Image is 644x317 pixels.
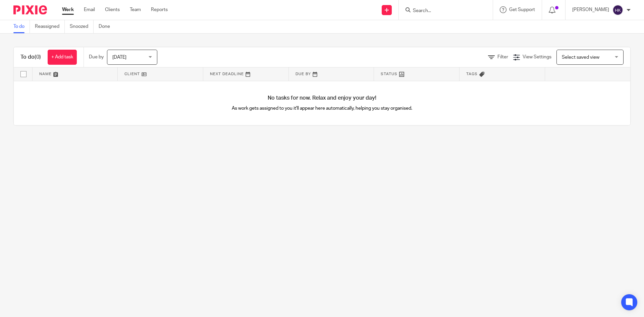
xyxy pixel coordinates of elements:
a: Email [84,6,95,13]
img: svg%3E [612,5,623,15]
a: Reports [151,6,168,13]
a: To do [13,20,30,33]
a: Done [99,20,115,33]
span: Filter [497,55,508,59]
span: (0) [35,54,41,60]
a: + Add task [48,50,77,65]
input: Search [412,8,473,14]
p: [PERSON_NAME] [572,6,609,13]
span: View Settings [523,55,551,59]
a: Reassigned [35,20,65,33]
span: Get Support [509,7,535,12]
p: As work gets assigned to you it'll appear here automatically, helping you stay organised. [168,105,476,112]
a: Clients [105,6,120,13]
h1: To do [20,54,41,61]
p: Due by [89,54,104,60]
span: [DATE] [112,55,126,60]
span: Tags [466,72,478,76]
a: Work [62,6,74,13]
a: Team [130,6,141,13]
span: Select saved view [562,55,599,60]
img: Pixie [13,5,47,14]
a: Snoozed [70,20,94,33]
h4: No tasks for now. Relax and enjoy your day! [14,95,630,102]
